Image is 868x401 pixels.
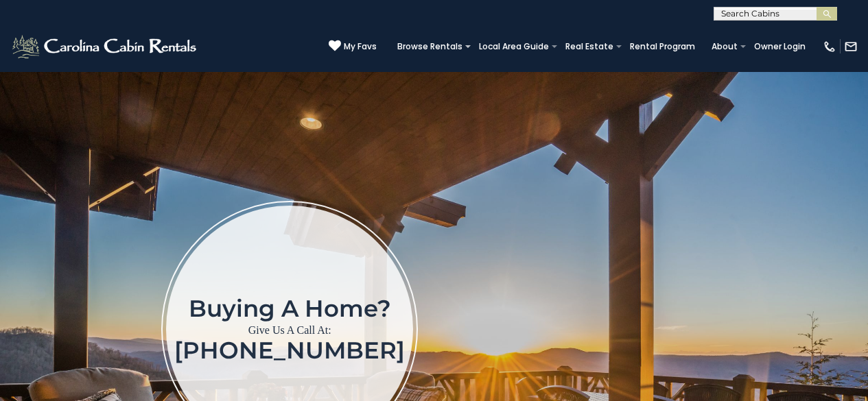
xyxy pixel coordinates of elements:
a: Local Area Guide [472,37,556,56]
a: Real Estate [559,37,620,56]
h1: Buying a home? [174,296,405,321]
span: My Favs [344,40,377,53]
img: White-1-2.png [10,33,200,60]
a: [PHONE_NUMBER] [174,336,405,365]
img: mail-regular-white.png [844,40,858,53]
img: phone-regular-white.png [823,40,836,53]
a: Owner Login [747,37,812,56]
a: About [705,37,744,56]
a: My Favs [329,40,377,53]
p: Give Us A Call At: [174,321,405,340]
a: Rental Program [623,37,702,56]
a: Browse Rentals [390,37,469,56]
